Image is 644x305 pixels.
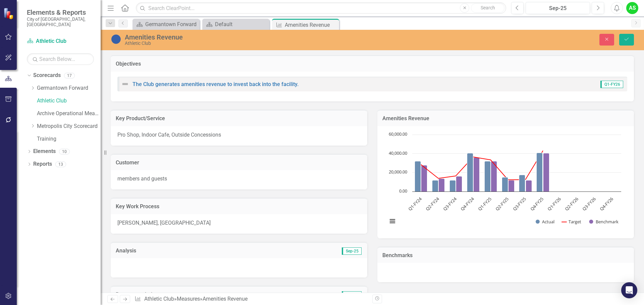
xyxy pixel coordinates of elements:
span: Elements & Reports [27,8,94,16]
p: members and guests [117,175,361,183]
a: Training [37,135,101,143]
path: Q3-FY24, 16,110. Benchmark. [456,176,462,192]
div: Athletic Club [125,41,404,46]
text: Q4-FY24 [459,196,475,212]
small: City of [GEOGRAPHIC_DATA], [GEOGRAPHIC_DATA] [27,16,94,27]
div: 13 [55,161,66,167]
span: Sep-25 [342,291,362,299]
a: Reports [33,160,52,168]
div: Amenities Revenue [285,21,337,29]
text: Q2-FY26 [563,196,579,212]
path: Q3-FY25, 17,572. Actual. [519,175,525,192]
text: Q1-FY26 [546,196,562,212]
text: Q4-FY26 [598,196,614,212]
div: Amenities Revenue [125,33,404,41]
text: Q1-FY24 [407,196,423,212]
button: Show Target [562,219,582,225]
div: 10 [59,149,70,154]
a: Germantown Forward [134,20,198,28]
h3: Amenities Revenue [382,116,629,122]
svg: Interactive chart [384,131,625,232]
h3: Analysis [116,248,239,254]
h3: Key Work Process [116,204,362,210]
a: Athletic Club [144,296,174,302]
span: Sep-25 [342,247,362,255]
span: Search [481,5,495,10]
path: Q1-FY24, 32,081.5. Actual. [415,161,421,192]
path: Q1-FY25, 31,926. Actual. [485,161,491,192]
path: Q2-FY24, 11,954. Actual. [432,180,438,192]
img: Not Defined [121,80,129,88]
p: Pro Shop, Indoor Cafe, Outside Concessions [117,131,361,139]
text: 40,000.00 [389,150,407,156]
div: 17 [64,73,75,78]
span: Q1-FY26 [600,81,623,88]
path: Q3-FY25, 11,959. Benchmark. [526,180,532,192]
div: Default [215,20,268,28]
path: Q1-FY25, 32,082. Benchmark. [491,161,497,192]
text: 20,000.00 [389,169,407,175]
path: Q4-FY24, 40,521.5. Actual. [467,153,473,192]
button: Sep-25 [526,2,590,14]
path: Q3-FY24, 11,959. Actual. [450,180,456,192]
button: Show Actual [536,219,554,225]
a: Default [204,20,268,28]
path: Q4-FY25, 40,522. Benchmark. [543,153,549,192]
div: Open Intercom Messenger [621,282,637,298]
div: Amenities Revenue [203,296,248,302]
path: Q2-FY25, 11,954. Benchmark. [508,180,515,192]
h3: Recommendations [116,292,285,298]
text: Q3-FY24 [442,196,458,212]
text: Q1-FY25 [477,196,492,212]
a: Athletic Club [37,97,101,105]
input: Search Below... [27,53,94,65]
a: Archive Operational Measures [37,110,101,118]
button: AS [626,2,638,14]
g: Actual, series 1 of 3. Bar series with 12 bars. [415,135,613,192]
p: [PERSON_NAME], [GEOGRAPHIC_DATA] [117,219,361,227]
text: Q4-FY25 [529,196,545,212]
text: Q3-FY26 [581,196,597,212]
path: Q2-FY25, 15,156. Actual. [502,177,508,192]
a: Germantown Forward [37,84,101,92]
img: ClearPoint Strategy [3,8,15,19]
div: Chart. Highcharts interactive chart. [384,131,627,232]
button: Show Benchmark [589,219,619,225]
input: Search ClearPoint... [136,2,506,14]
div: Germantown Forward [145,20,198,28]
button: Search [471,3,504,13]
a: Scorecards [33,72,61,79]
text: 0.00 [399,188,407,194]
h3: Customer [116,160,362,166]
text: 60,000.00 [389,131,407,137]
h3: Objectives [116,61,629,67]
a: Elements [33,148,56,155]
text: Q2-FY25 [494,196,510,212]
button: View chart menu, Chart [388,217,397,226]
a: Measures [177,296,200,302]
path: Q4-FY24, 35,714. Benchmark. [474,157,480,192]
a: The Club generates amenities revenue to invest back into the facility. [132,81,299,87]
h3: Key Product/Service [116,116,362,122]
div: » » [135,295,367,303]
a: Metropolis City Scorecard [37,123,101,130]
h3: Benchmarks [382,252,629,258]
img: No Information [111,34,121,45]
text: Q2-FY24 [424,196,440,212]
path: Q2-FY24, 13,581. Benchmark. [439,178,445,192]
path: Q4-FY25, 40,782. Actual. [537,153,543,192]
text: Q3-FY25 [512,196,527,212]
path: Q1-FY24, 27,815. Benchmark. [421,165,427,192]
a: Athletic Club [27,37,94,45]
div: Sep-25 [528,4,588,12]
